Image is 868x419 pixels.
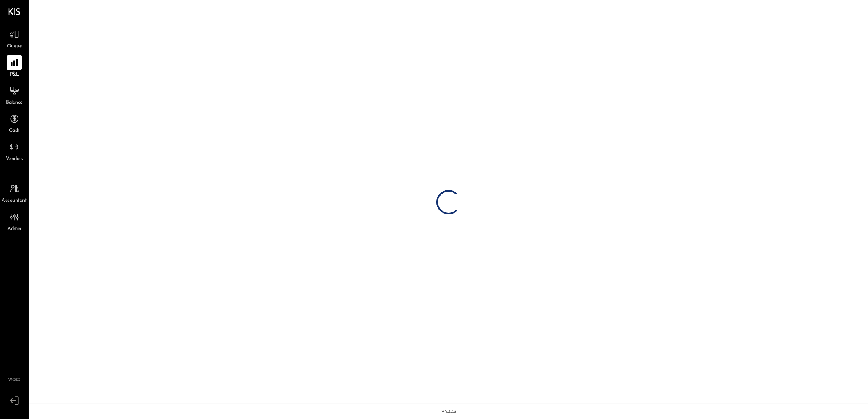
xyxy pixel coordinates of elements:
span: Queue [7,43,22,50]
span: Balance [6,99,23,107]
a: Accountant [0,181,28,205]
span: Vendors [6,156,23,163]
a: Balance [0,83,28,107]
a: Queue [0,27,28,50]
a: Vendors [0,139,28,163]
div: v 4.32.3 [441,408,456,415]
a: Admin [0,209,28,233]
span: Cash [9,127,20,135]
span: P&L [10,71,19,78]
span: Accountant [2,197,27,205]
span: Admin [7,225,21,233]
a: P&L [0,55,28,78]
a: Cash [0,111,28,135]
